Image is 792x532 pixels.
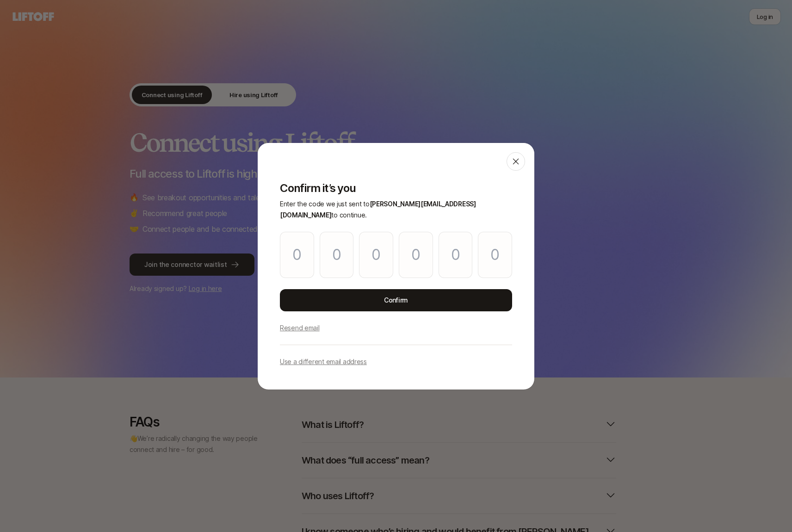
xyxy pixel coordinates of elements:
p: Resend email [280,322,320,334]
p: Confirm it’s you [280,182,512,195]
p: Use a different email address [280,356,367,367]
span: [PERSON_NAME][EMAIL_ADDRESS][DOMAIN_NAME] [280,200,476,219]
p: Enter the code we just sent to to continue. [280,198,512,221]
input: Please enter OTP character 1 [280,232,314,278]
button: Confirm [280,289,512,311]
input: Please enter OTP character 2 [320,232,354,278]
input: Please enter OTP character 3 [359,232,393,278]
input: Please enter OTP character 6 [478,232,512,278]
input: Please enter OTP character 5 [439,232,473,278]
input: Please enter OTP character 4 [399,232,433,278]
